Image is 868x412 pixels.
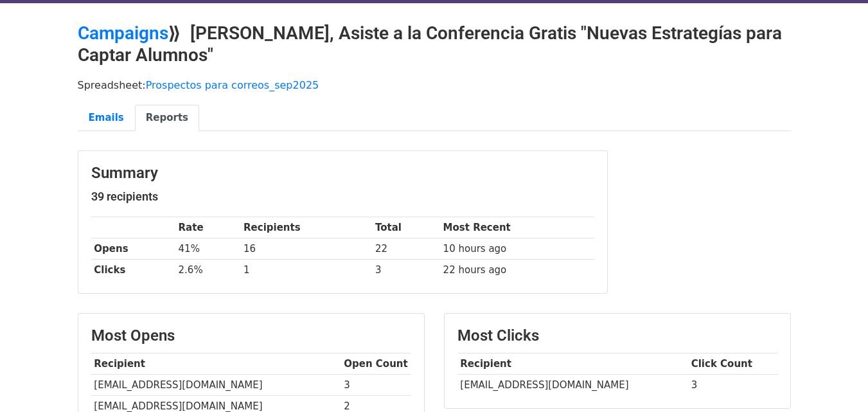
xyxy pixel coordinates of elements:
[440,217,594,238] th: Most Recent
[175,217,241,238] th: Rate
[457,375,688,396] td: [EMAIL_ADDRESS][DOMAIN_NAME]
[240,217,372,238] th: Recipients
[91,190,594,204] h5: 39 recipients
[91,327,411,345] h3: Most Opens
[440,260,594,281] td: 22 hours ago
[91,260,175,281] th: Clicks
[91,375,341,396] td: [EMAIL_ADDRESS][DOMAIN_NAME]
[372,217,440,238] th: Total
[457,354,688,375] th: Recipient
[688,375,777,396] td: 3
[91,164,594,183] h3: Summary
[457,327,777,345] h3: Most Clicks
[78,22,168,44] a: Campaigns
[175,238,241,260] td: 41%
[372,238,440,260] td: 22
[440,238,594,260] td: 10 hours ago
[804,350,868,412] iframe: Chat Widget
[135,105,199,131] a: Reports
[240,260,372,281] td: 1
[341,375,411,396] td: 3
[91,238,175,260] th: Opens
[78,105,135,131] a: Emails
[341,354,411,375] th: Open Count
[372,260,440,281] td: 3
[240,238,372,260] td: 16
[91,354,341,375] th: Recipient
[688,354,777,375] th: Click Count
[78,22,791,66] h2: ⟫ [PERSON_NAME], Asiste a la Conferencia Gratis "Nuevas Estrategías para Captar Alumnos"
[78,78,791,92] p: Spreadsheet:
[146,79,319,91] a: Prospectos para correos_sep2025
[175,260,241,281] td: 2.6%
